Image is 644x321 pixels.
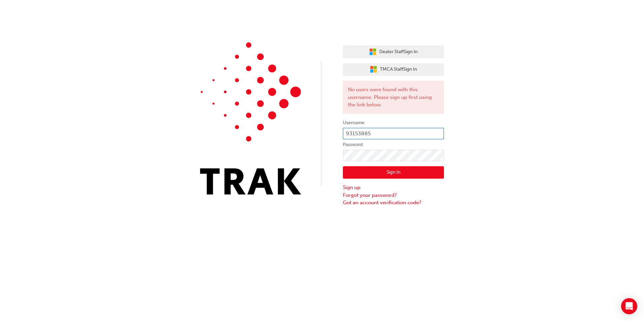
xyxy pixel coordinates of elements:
label: Username [343,119,444,127]
a: Forgot your password? [343,191,444,199]
button: TMCA StaffSign In [343,63,444,76]
label: Password [343,141,444,149]
input: Username [343,128,444,139]
button: Sign In [343,166,444,179]
img: Trak [200,42,301,194]
span: TMCA Staff Sign In [380,66,417,73]
div: Open Intercom Messenger [621,298,637,314]
div: No users were found with this username. Please sign up first using the link below. [343,81,444,114]
span: Dealer Staff Sign In [379,48,418,56]
a: Sign up [343,184,444,191]
button: Dealer StaffSign In [343,45,444,58]
a: Got an account verification code? [343,199,444,207]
